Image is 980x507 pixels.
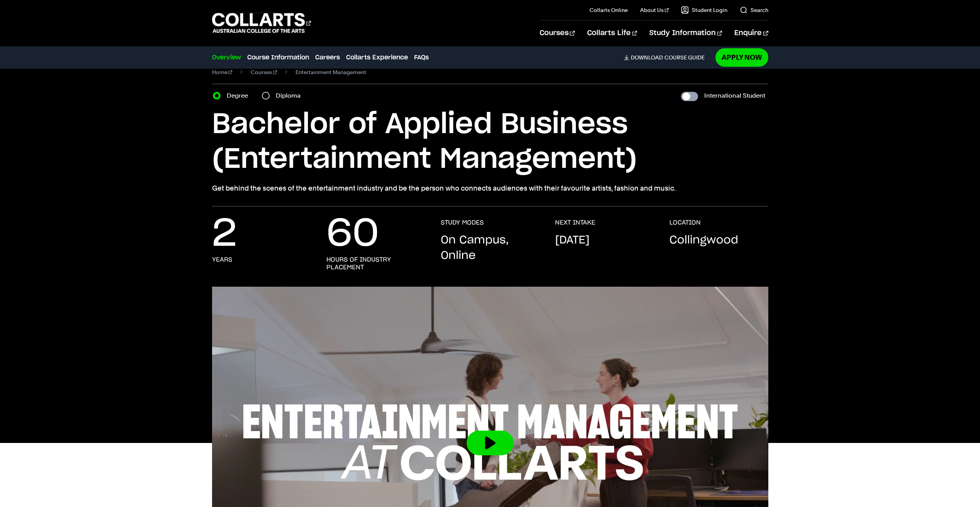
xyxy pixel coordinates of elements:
a: Overview [212,53,241,62]
p: Get behind the scenes of the entertainment industry and be the person who connects audiences with... [212,183,768,194]
p: [DATE] [555,233,589,248]
span: Download [631,54,663,61]
a: Careers [315,53,340,62]
h3: NEXT INTAKE [555,219,595,226]
a: Search [740,6,768,14]
h1: Bachelor of Applied Business (Entertainment Management) [212,107,768,177]
div: Go to homepage [212,12,311,34]
h3: hours of industry placement [326,256,425,271]
h3: years [212,256,232,264]
a: Student Login [681,6,727,14]
p: Collingwood [669,233,738,248]
a: Collarts Experience [346,53,408,62]
a: Apply Now [715,48,768,66]
a: About Us [640,6,669,14]
label: International Student [704,90,765,101]
p: 60 [326,219,379,250]
a: Courses [251,67,277,78]
p: 2 [212,219,237,250]
a: Courses [540,20,575,46]
a: Enquire [734,20,768,46]
span: Entertainment Management [296,67,366,78]
a: FAQs [414,53,429,62]
a: Home [212,67,233,78]
label: Diploma [276,90,305,101]
h3: LOCATION [669,219,701,226]
a: Course Information [247,53,309,62]
p: On Campus, Online [441,233,540,264]
a: DownloadCourse Guide [624,54,711,61]
a: Collarts Life [587,20,637,46]
label: Degree [227,90,253,101]
a: Collarts Online [589,6,628,14]
a: Study Information [649,20,722,46]
h3: STUDY MODES [441,219,484,226]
